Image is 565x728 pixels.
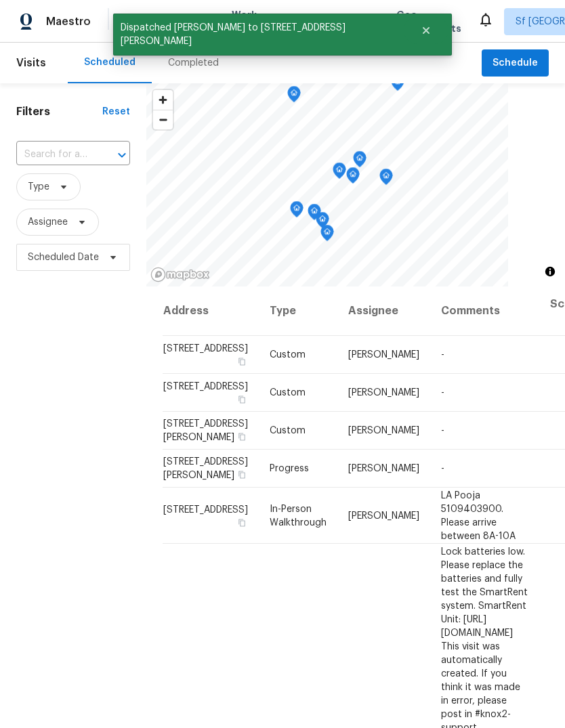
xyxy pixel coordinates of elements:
span: In-Person Walkthrough [270,504,327,527]
span: [STREET_ADDRESS][PERSON_NAME] [163,457,248,480]
h1: Filters [16,105,102,119]
span: Visits [16,48,46,78]
span: [PERSON_NAME] [348,511,419,520]
div: Map marker [346,167,360,188]
span: Work Orders [232,8,266,35]
span: Dispatched [PERSON_NAME] to [STREET_ADDRESS][PERSON_NAME] [113,14,404,56]
th: Comments [430,286,539,336]
a: Mapbox homepage [150,267,210,282]
span: [PERSON_NAME] [348,388,419,398]
span: Zoom out [153,110,173,129]
div: Map marker [290,201,304,222]
div: Map marker [391,74,404,95]
span: [PERSON_NAME] [348,464,419,473]
span: Type [28,180,49,194]
span: [PERSON_NAME] [348,350,419,360]
span: - [441,388,444,398]
input: Search for an address... [16,144,92,165]
button: Schedule [482,49,549,77]
div: Reset [102,105,130,119]
th: Address [163,286,259,336]
span: [STREET_ADDRESS] [163,505,248,514]
span: [STREET_ADDRESS] [163,382,248,391]
th: Assignee [337,286,430,336]
div: Map marker [287,86,301,107]
div: Map marker [316,212,329,233]
span: Maestro [46,15,91,28]
span: [STREET_ADDRESS][PERSON_NAME] [163,419,248,442]
div: Map marker [379,169,393,190]
button: Toggle attribution [542,263,558,280]
span: [STREET_ADDRESS] [163,344,248,354]
span: - [441,350,444,360]
button: Open [112,146,131,165]
span: Toggle attribution [546,264,554,279]
div: Completed [168,56,219,70]
div: Scheduled [84,56,135,69]
div: Map marker [353,151,367,172]
span: - [441,464,444,473]
span: Scheduled Date [28,251,99,264]
button: Zoom out [153,110,173,129]
canvas: Map [146,83,508,286]
div: Map marker [320,225,334,246]
div: Map marker [308,204,321,225]
span: Assignee [28,215,68,229]
button: Zoom in [153,90,173,110]
span: Geo Assignments [396,8,461,35]
span: Schedule [493,55,538,72]
span: LA Pooja 5109403900. Please arrive between 8A-10A [441,490,516,540]
div: Map marker [333,163,346,184]
button: Close [404,17,448,44]
button: Copy Address [236,516,248,528]
span: - [441,426,444,435]
span: [PERSON_NAME] [348,426,419,435]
